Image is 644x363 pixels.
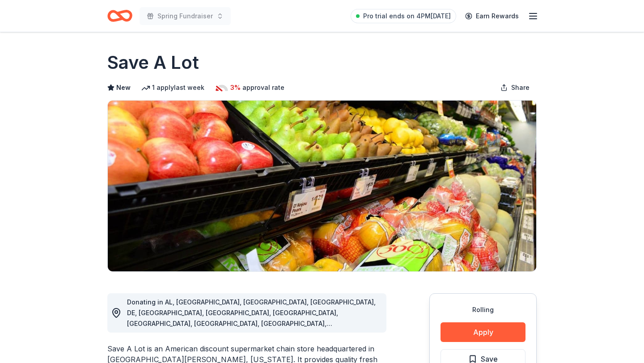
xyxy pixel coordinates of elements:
[441,304,525,315] div: Rolling
[108,101,536,271] img: Image for Save A Lot
[116,82,131,93] span: New
[493,79,537,97] button: Share
[107,5,132,26] a: Home
[351,9,456,23] a: Pro trial ends on 4PM[DATE]
[242,82,284,93] span: approval rate
[460,8,524,24] a: Earn Rewards
[107,50,199,75] h1: Save A Lot
[141,82,204,93] div: 1 apply last week
[441,322,525,342] button: Apply
[363,11,451,21] span: Pro trial ends on 4PM[DATE]
[140,7,231,25] button: Spring Fundraiser
[230,82,241,93] span: 3%
[157,11,213,21] span: Spring Fundraiser
[511,82,530,93] span: Share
